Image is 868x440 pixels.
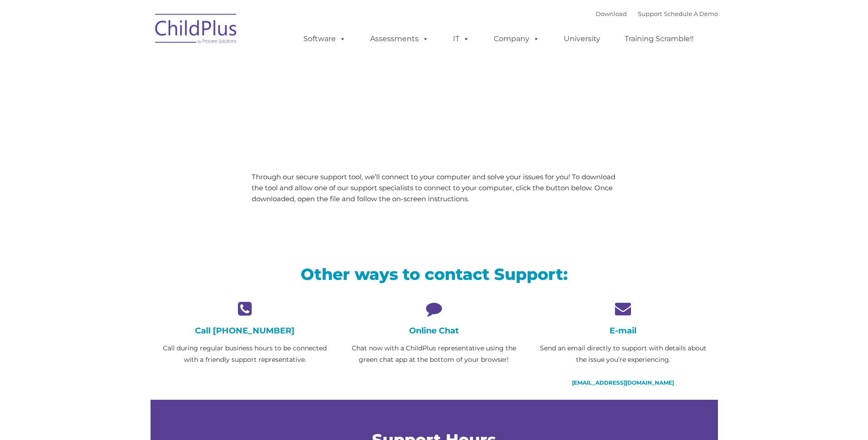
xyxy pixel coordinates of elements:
p: Through our secure support tool, we’ll connect to your computer and solve your issues for you! To... [252,172,616,204]
span: LiveSupport with SplashTop [157,66,500,94]
a: Download [596,10,627,17]
p: Send an email directly to support with details about the issue you’re experiencing. [535,343,711,365]
a: Company [485,30,549,48]
a: Schedule A Demo [664,10,718,17]
p: Call during regular business hours to be connected with a friendly support representative. [157,343,333,365]
a: University [555,30,609,48]
a: Training Scramble!! [615,30,703,48]
h2: Other ways to contact Support: [157,264,711,284]
img: ChildPlus by Procare Solutions [151,7,242,53]
a: Assessments [361,30,438,48]
h4: Online Chat [346,326,522,336]
h4: Call [PHONE_NUMBER] [157,326,333,336]
a: [EMAIL_ADDRESS][DOMAIN_NAME] [572,379,674,386]
p: Chat now with a ChildPlus representative using the green chat app at the bottom of your browser! [346,343,522,365]
a: Software [294,30,355,48]
h4: E-mail [535,326,711,336]
a: Support [638,10,662,17]
font: | [596,10,718,17]
a: IT [444,30,479,48]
